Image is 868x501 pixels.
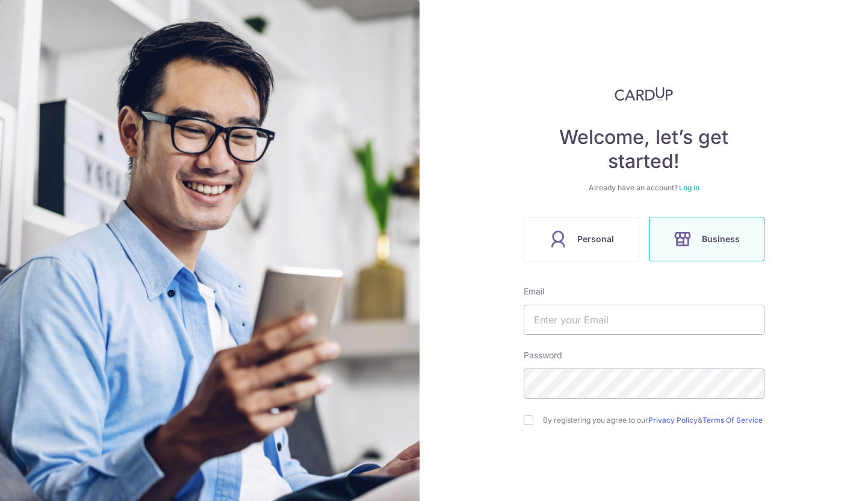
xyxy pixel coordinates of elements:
img: CardUp Logo [615,87,674,101]
h4: Welcome, let’s get started! [524,125,764,173]
input: Enter your Email [524,305,764,335]
label: Password [524,349,562,361]
a: Privacy Policy [648,415,698,425]
span: Business [702,232,740,246]
a: Log in [679,183,699,192]
a: Personal [519,217,644,261]
span: Personal [577,232,614,246]
a: Terms Of Service [702,415,763,425]
label: By registering you agree to our & [543,415,764,425]
iframe: reCAPTCHA [553,449,736,496]
a: Business [644,217,769,261]
div: Already have an account? [524,183,764,193]
label: Email [524,285,544,297]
